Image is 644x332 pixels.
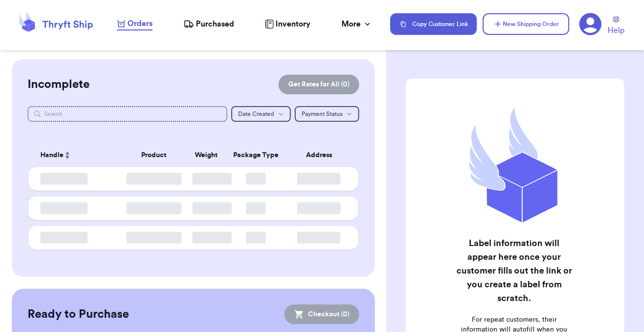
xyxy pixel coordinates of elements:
[302,111,342,117] span: Payment Status
[284,304,359,324] button: Checkout (0)
[285,143,358,167] th: Address
[63,149,71,161] button: Sort ascending
[117,18,153,30] a: Orders
[184,18,234,30] a: Purchased
[226,143,286,167] th: Package Type
[341,18,372,30] div: More
[295,106,359,122] button: Payment Status
[121,143,186,167] th: Product
[40,150,63,161] span: Handle
[278,75,359,94] button: Get Rates for All (0)
[238,111,274,117] span: Date Created
[454,236,575,305] h2: Label information will appear here once your customer fills out the link or you create a label fr...
[231,106,291,122] button: Date Created
[28,306,129,322] h2: Ready to Purchase
[265,18,310,30] a: Inventory
[196,18,234,30] span: Purchased
[127,18,153,29] span: Orders
[608,25,624,36] span: Help
[390,13,477,35] button: Copy Customer Link
[276,18,310,30] span: Inventory
[28,77,90,92] h2: Incomplete
[28,106,227,122] input: Search
[608,16,624,36] a: Help
[186,143,226,167] th: Weight
[483,13,569,35] button: New Shipping Order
